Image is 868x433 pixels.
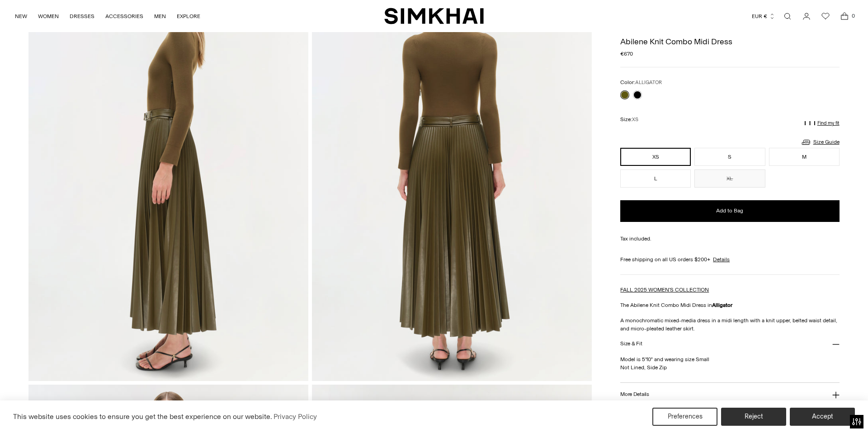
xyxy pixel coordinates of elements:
[835,7,854,25] a: Open cart modal
[652,408,717,426] button: Preferences
[105,6,143,26] a: ACCESSORIES
[716,207,743,215] span: Add to Bag
[849,12,857,20] span: 0
[620,255,839,264] div: Free shipping on all US orders $200+
[620,391,649,397] h3: More Details
[620,287,709,293] a: FALL 2025 WOMEN'S COLLECTION
[70,6,94,26] a: DRESSES
[694,148,765,166] button: S
[790,408,855,426] button: Accept
[384,7,484,25] a: SIMKHAI
[713,255,730,264] a: Details
[769,148,840,166] button: M
[272,410,318,424] a: Privacy Policy (opens in a new tab)
[620,169,691,188] button: L
[38,6,59,26] a: WOMEN
[154,6,166,26] a: MEN
[694,169,765,188] button: XL
[635,80,662,85] span: ALLIGATOR
[15,6,27,26] a: NEW
[712,302,732,308] strong: Alligator
[620,235,839,243] div: Tax included.
[620,316,839,333] p: A monochromatic mixed-media dress in a midi length with a knit upper, belted waist detail, and mi...
[620,355,839,372] p: Model is 5'10" and wearing size Small Not Lined, Side Zip
[620,200,839,222] button: Add to Bag
[752,6,775,26] button: EUR €
[620,148,691,166] button: XS
[778,7,797,25] a: Open search modal
[620,301,839,309] p: The Abilene Knit Combo Midi Dress in
[177,6,200,26] a: EXPLORE
[620,115,638,124] label: Size:
[620,78,662,87] label: Color:
[620,38,839,46] h1: Abilene Knit Combo Midi Dress
[797,7,816,25] a: Go to the account page
[620,50,633,58] span: €670
[721,408,786,426] button: Reject
[816,7,835,25] a: Wishlist
[801,136,840,148] a: Size Guide
[620,383,839,406] button: More Details
[13,412,272,421] span: This website uses cookies to ensure you get the best experience on our website.
[620,333,839,356] button: Size & Fit
[632,117,638,122] span: XS
[620,341,642,347] h3: Size & Fit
